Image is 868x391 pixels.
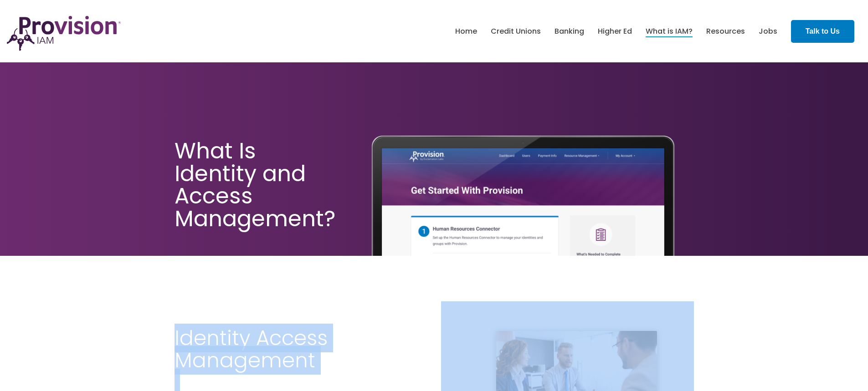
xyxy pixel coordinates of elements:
[555,24,584,39] a: Banking
[759,24,777,39] a: Jobs
[791,20,854,43] a: Talk to Us
[491,24,541,39] a: Credit Unions
[706,24,745,39] a: Resources
[175,136,335,234] span: What Is Identity and Access Management?
[598,24,632,39] a: Higher Ed
[448,17,784,46] nav: menu
[7,16,121,51] img: ProvisionIAM-Logo-Purple
[806,27,840,35] strong: Talk to Us
[646,24,693,39] a: What is IAM?
[455,24,477,39] a: Home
